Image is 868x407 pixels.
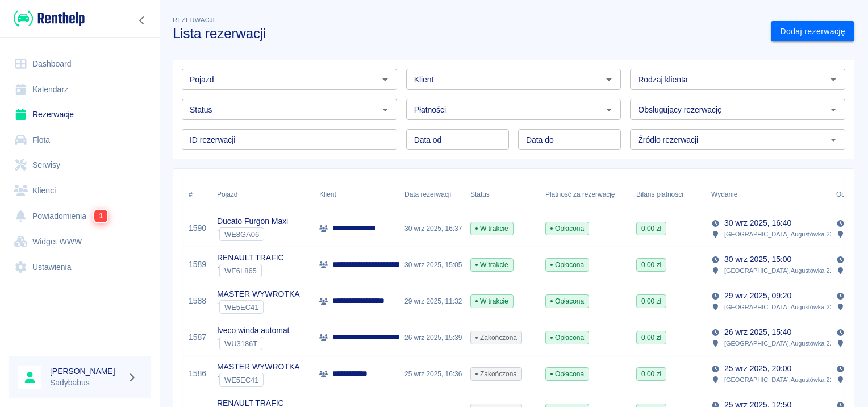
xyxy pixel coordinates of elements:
a: Powiadomienia1 [9,203,151,229]
a: 1590 [189,222,206,234]
a: Dodaj rezerwację [771,21,854,42]
span: Opłacona [546,260,589,270]
span: W trakcie [471,223,513,234]
span: WE8GA06 [220,230,264,239]
div: Bilans płatności [631,178,706,210]
a: Widget WWW [9,229,151,255]
div: Status [470,178,490,210]
p: Iveco winda automat [217,325,289,337]
span: 0,00 zł [637,296,666,306]
div: ` [217,337,289,350]
p: RENAULT TRAFIC [217,252,284,264]
h6: [PERSON_NAME] [50,366,123,377]
p: [GEOGRAPHIC_DATA] , Augustówka 22A [724,229,837,239]
button: Otwórz [825,132,841,148]
a: Kalendarz [9,77,151,102]
div: # [183,178,211,210]
p: [GEOGRAPHIC_DATA] , Augustówka 22A [724,338,837,348]
div: Data rezerwacji [404,178,451,210]
div: Odbiór [836,178,857,210]
div: ` [217,373,299,387]
div: 30 wrz 2025, 16:37 [399,210,465,247]
span: Opłacona [546,369,589,379]
div: ` [217,227,288,241]
div: 29 wrz 2025, 11:32 [399,283,465,319]
button: Zwiń nawigację [133,13,151,28]
button: Otwórz [377,72,393,88]
button: Otwórz [601,72,617,88]
div: Data rezerwacji [399,178,465,210]
div: Wydanie [711,178,737,210]
span: 0,00 zł [637,223,666,234]
a: 1588 [189,295,206,307]
div: Wydanie [706,178,831,210]
span: WU3186T [220,339,262,348]
a: Rezerwacje [9,102,151,127]
p: Sadybabus [50,377,123,389]
a: 1587 [189,331,206,343]
div: # [189,178,193,210]
a: Renthelp logo [9,9,85,28]
span: W trakcie [471,296,513,306]
span: Zakończona [471,369,521,379]
p: 30 wrz 2025, 15:00 [724,254,791,265]
a: 1586 [189,368,206,380]
div: 30 wrz 2025, 15:05 [399,247,465,283]
span: 1 [94,210,107,222]
p: [GEOGRAPHIC_DATA] , Augustówka 22A [724,265,837,276]
div: 25 wrz 2025, 16:36 [399,356,465,392]
a: Dashboard [9,51,151,77]
span: WE5EC41 [220,303,263,312]
span: Opłacona [546,333,589,343]
p: [GEOGRAPHIC_DATA] , Augustówka 22A [724,375,837,385]
div: Klient [319,178,336,210]
input: DD.MM.YYYY [406,129,509,150]
p: 26 wrz 2025, 15:40 [724,326,791,338]
p: Ducato Furgon Maxi [217,215,288,227]
span: WE6L865 [220,267,261,275]
p: MASTER WYWROTKA [217,288,299,300]
p: 25 wrz 2025, 20:00 [724,363,791,375]
button: Otwórz [825,72,841,88]
span: 0,00 zł [637,333,666,343]
span: Opłacona [546,223,589,234]
div: Klient [314,178,399,210]
div: Pojazd [217,178,237,210]
span: Opłacona [546,296,589,306]
div: ` [217,300,299,314]
a: Ustawienia [9,255,151,280]
span: Rezerwacje [173,16,217,23]
span: WE5EC41 [220,376,263,384]
div: ` [217,264,284,277]
input: DD.MM.YYYY [518,129,621,150]
a: Flota [9,127,151,153]
p: 30 wrz 2025, 16:40 [724,217,791,229]
p: [GEOGRAPHIC_DATA] , Augustówka 22A [724,302,837,312]
div: Płatność za rezerwację [540,178,631,210]
div: 26 wrz 2025, 15:39 [399,319,465,356]
span: 0,00 zł [637,260,666,270]
div: Bilans płatności [636,178,683,210]
a: Klienci [9,178,151,204]
div: Pojazd [211,178,314,210]
span: 0,00 zł [637,369,666,379]
p: MASTER WYWROTKA [217,361,299,373]
a: 1589 [189,259,206,271]
button: Otwórz [825,102,841,118]
img: Renthelp logo [14,9,85,28]
span: W trakcie [471,260,513,270]
a: Serwisy [9,152,151,178]
p: 29 wrz 2025, 09:20 [724,290,791,302]
div: Płatność za rezerwację [545,178,615,210]
span: Zakończona [471,333,521,343]
button: Otwórz [377,102,393,118]
h3: Lista rezerwacji [173,26,762,41]
button: Otwórz [601,102,617,118]
div: Status [465,178,540,210]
